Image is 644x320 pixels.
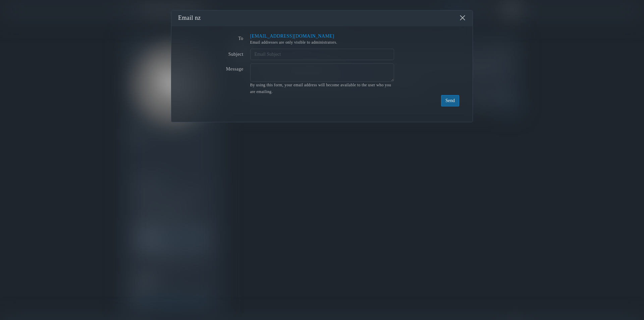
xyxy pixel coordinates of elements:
[228,52,244,57] span: Subject
[250,49,394,60] input: Email Subject
[441,95,459,106] button: Send
[250,40,394,45] small: Email addresses are only visible to administrators.
[226,66,244,72] span: Message
[250,34,334,39] a: [EMAIL_ADDRESS][DOMAIN_NAME]
[178,14,466,22] h4: Email nz
[250,83,391,94] small: By using this form, your email address will become available to the user who you are emailing.
[178,33,250,42] label: To
[459,14,466,21] button: ×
